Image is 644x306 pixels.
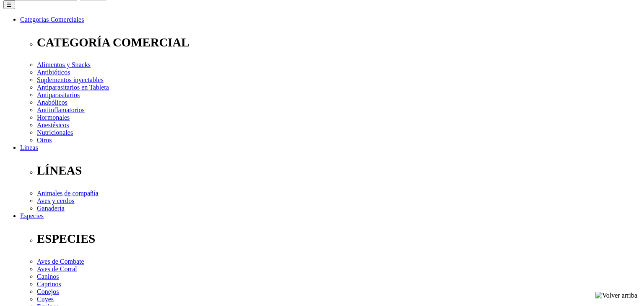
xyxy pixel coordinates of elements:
a: Otros [37,136,52,144]
iframe: Brevo live chat [4,215,145,302]
a: Aves y cerdos [37,197,74,204]
a: Animales de compañía [37,190,99,197]
a: Categorías Comerciales [20,16,84,23]
a: Antibióticos [37,69,70,76]
a: Anestésicos [37,121,69,129]
a: Antiparasitarios [37,91,80,98]
a: Cuyes [37,296,54,303]
p: LÍNEAS [37,164,641,177]
a: Suplementos inyectables [37,76,104,83]
p: CATEGORÍA COMERCIAL [37,36,641,49]
a: Anabólicos [37,99,68,106]
a: Ganadería [37,205,65,212]
button: ☰ [3,0,15,9]
a: Hormonales [37,114,70,121]
a: Especies [20,212,44,219]
a: Alimentos y Snacks [37,61,91,68]
a: Nutricionales [37,129,73,136]
p: ESPECIES [37,232,641,246]
img: Volver arriba [595,292,637,299]
a: Líneas [20,144,38,151]
a: Antiparasitarios en Tableta [37,84,109,91]
a: Antiinflamatorios [37,106,85,113]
